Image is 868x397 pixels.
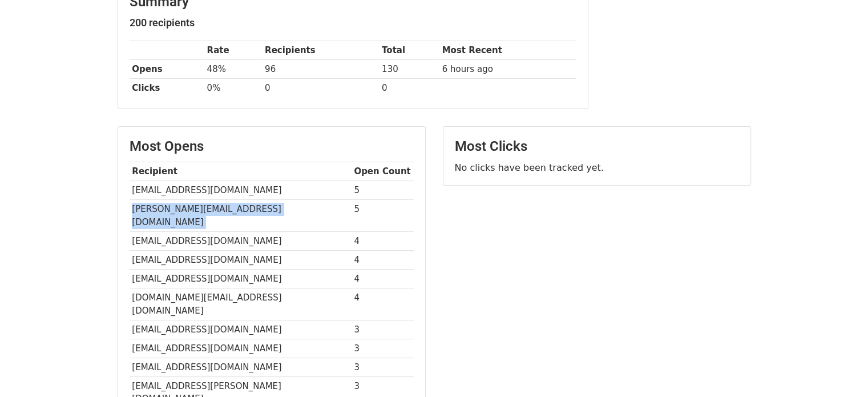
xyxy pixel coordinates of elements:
[262,41,379,60] th: Recipients
[352,231,414,250] td: 4
[130,162,352,181] th: Recipient
[204,41,263,60] th: Rate
[352,270,414,288] td: 4
[262,60,379,79] td: 96
[352,200,414,232] td: 5
[379,60,439,79] td: 130
[379,79,439,98] td: 0
[130,181,352,200] td: [EMAIL_ADDRESS][DOMAIN_NAME]
[352,288,414,320] td: 4
[204,60,263,79] td: 48%
[811,342,868,397] iframe: Chat Widget
[811,342,868,397] div: Widget de chat
[352,358,414,377] td: 3
[130,60,204,79] th: Opens
[204,79,263,98] td: 0%
[130,358,352,377] td: [EMAIL_ADDRESS][DOMAIN_NAME]
[352,181,414,200] td: 5
[130,320,352,339] td: [EMAIL_ADDRESS][DOMAIN_NAME]
[130,138,414,155] h3: Most Opens
[130,17,576,29] h5: 200 recipients
[262,79,379,98] td: 0
[130,288,352,320] td: [DOMAIN_NAME][EMAIL_ADDRESS][DOMAIN_NAME]
[379,41,439,60] th: Total
[352,251,414,270] td: 4
[455,138,739,155] h3: Most Clicks
[130,251,352,270] td: [EMAIL_ADDRESS][DOMAIN_NAME]
[352,339,414,358] td: 3
[130,231,352,250] td: [EMAIL_ADDRESS][DOMAIN_NAME]
[130,270,352,288] td: [EMAIL_ADDRESS][DOMAIN_NAME]
[439,60,576,79] td: 6 hours ago
[455,162,739,174] p: No clicks have been tracked yet.
[130,339,352,358] td: [EMAIL_ADDRESS][DOMAIN_NAME]
[439,41,576,60] th: Most Recent
[130,79,204,98] th: Clicks
[130,200,352,232] td: [PERSON_NAME][EMAIL_ADDRESS][DOMAIN_NAME]
[352,320,414,339] td: 3
[352,162,414,181] th: Open Count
